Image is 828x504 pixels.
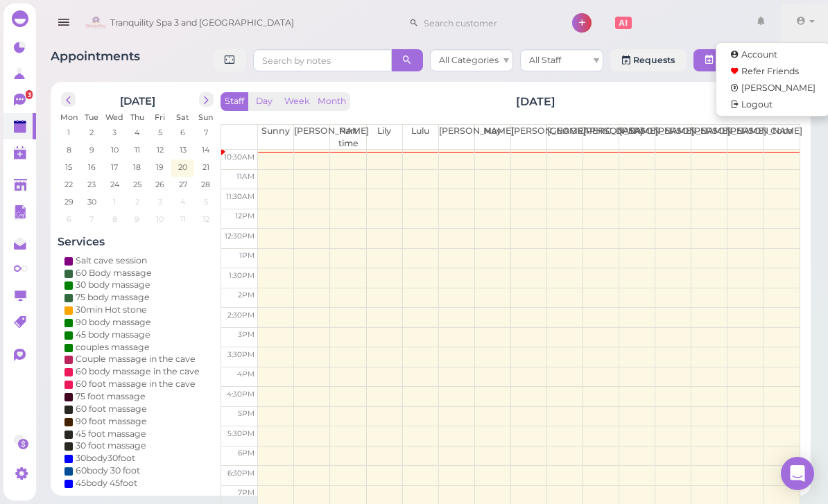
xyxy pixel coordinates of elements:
[76,440,146,452] div: 30 foot massage
[474,125,510,150] th: May
[727,125,764,150] th: [PERSON_NAME]
[130,112,144,122] span: Thu
[155,112,165,122] span: Fri
[225,232,255,241] span: 12:30pm
[224,153,255,162] span: 10:30am
[227,429,255,438] span: 5:30pm
[76,452,135,464] div: 30body30foot
[179,195,187,208] span: 4
[178,178,189,191] span: 27
[655,125,691,150] th: [PERSON_NAME]
[237,370,255,379] span: 4pm
[280,92,314,111] button: Week
[120,92,155,107] h2: [DATE]
[157,195,164,208] span: 3
[227,469,255,478] span: 6:30pm
[693,49,811,71] button: New appointment
[221,92,248,111] button: Staff
[330,125,366,150] th: Part time
[63,195,75,208] span: 29
[76,254,147,267] div: Salt cave session
[741,66,799,76] span: Refer Friends
[202,195,209,208] span: 5
[66,126,71,139] span: 1
[179,126,187,139] span: 6
[155,161,165,173] span: 19
[60,112,78,122] span: Mon
[76,304,147,316] div: 30min Hot stone
[3,87,36,113] a: 3
[110,3,294,42] span: Tranquility Spa 3 and [GEOGRAPHIC_DATA]
[132,161,142,173] span: 18
[155,213,165,225] span: 10
[65,144,73,156] span: 8
[238,290,255,299] span: 2pm
[227,390,255,399] span: 4:30pm
[229,271,255,280] span: 1:30pm
[198,112,213,122] span: Sun
[64,161,74,173] span: 15
[76,477,137,489] div: 45body 45foot
[58,235,217,248] h4: Services
[201,161,211,173] span: 21
[201,213,211,225] span: 12
[294,125,330,150] th: [PERSON_NAME]
[111,213,119,225] span: 8
[86,178,97,191] span: 23
[157,126,164,139] span: 5
[546,125,583,150] th: [GEOGRAPHIC_DATA]
[313,92,350,111] button: Month
[691,125,727,150] th: [PERSON_NAME]
[61,92,76,107] button: prev
[76,365,200,378] div: 60 body massage in the cave
[155,144,165,156] span: 12
[76,316,151,329] div: 90 body massage
[76,267,152,279] div: 60 Body massage
[238,449,255,458] span: 6pm
[510,125,546,150] th: [PERSON_NAME]
[366,125,402,150] th: Lily
[438,125,474,150] th: [PERSON_NAME]
[88,213,95,225] span: 7
[235,211,255,220] span: 12pm
[236,172,255,181] span: 11am
[253,49,392,71] input: Search by notes
[76,329,150,341] div: 45 body massage
[764,125,800,150] th: Coco
[227,311,255,320] span: 2:30pm
[133,213,141,225] span: 9
[248,92,281,111] button: Day
[176,112,189,122] span: Sat
[76,428,146,440] div: 45 foot massage
[76,378,196,390] div: 60 foot massage in the cave
[202,126,209,139] span: 7
[154,178,166,191] span: 26
[238,488,255,497] span: 7pm
[76,464,140,477] div: 60body 30 foot
[258,125,294,150] th: Sunny
[529,55,561,65] span: All Staff
[134,195,141,208] span: 2
[516,94,555,110] h2: [DATE]
[419,12,553,34] input: Search customer
[238,409,255,418] span: 5pm
[111,126,118,139] span: 3
[199,92,214,107] button: next
[26,90,33,99] span: 3
[76,403,147,415] div: 60 foot massage
[133,126,141,139] span: 4
[610,49,687,71] a: Requests
[51,49,140,63] span: Appointments
[132,178,143,191] span: 25
[63,178,74,191] span: 22
[179,213,187,225] span: 11
[439,55,499,65] span: All Categories
[402,125,438,150] th: Lulu
[88,126,95,139] span: 2
[110,161,119,173] span: 17
[87,161,97,173] span: 16
[85,112,98,122] span: Tue
[105,112,123,122] span: Wed
[109,178,121,191] span: 24
[239,251,255,260] span: 1pm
